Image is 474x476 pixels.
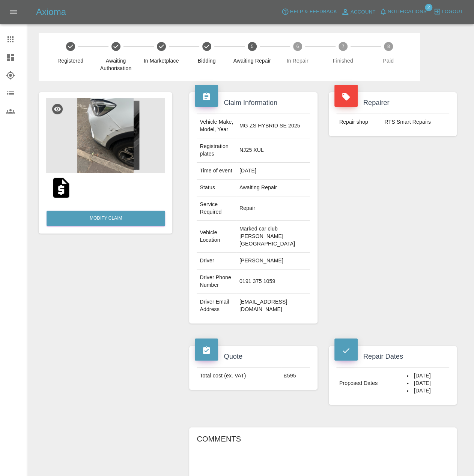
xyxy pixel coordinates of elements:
[296,44,299,49] text: 6
[232,57,272,64] span: Awaiting Repair
[336,368,404,399] td: Proposed Dates
[334,352,451,362] h4: Repair Dates
[378,6,429,18] button: Notifications
[407,372,446,380] li: [DATE]
[351,8,376,16] span: Account
[187,57,226,64] span: Bidding
[49,176,73,200] img: original/e3ff1f46-e635-475e-ab48-a1fd3740e5ac
[197,114,236,138] td: Vehicle Make, Model, Year
[197,221,236,253] td: Vehicle Location
[36,6,66,18] h5: Axioma
[236,221,310,253] td: Marked car club [PERSON_NAME][GEOGRAPHIC_DATA]
[251,44,253,49] text: 5
[407,387,446,395] li: [DATE]
[381,114,449,130] td: RTS Smart Repairs
[236,253,310,269] td: [PERSON_NAME]
[369,57,408,64] span: Paid
[388,7,427,16] span: Notifications
[407,380,446,387] li: [DATE]
[195,98,311,108] h4: Claim Information
[51,57,90,64] span: Registered
[197,294,236,318] td: Driver Email Address
[197,180,236,196] td: Status
[5,3,23,21] button: Open drawer
[197,433,449,445] h6: Comments
[236,114,310,138] td: MG ZS HYBRID SE 2025
[197,196,236,221] td: Service Required
[197,138,236,163] td: Registration plates
[141,57,181,64] span: In Marketplace
[387,44,390,49] text: 8
[236,163,310,180] td: [DATE]
[236,196,310,221] td: Repair
[334,98,451,108] h4: Repairer
[281,368,310,384] td: £595
[236,180,310,196] td: Awaiting Repair
[236,269,310,294] td: 0191 375 1059
[197,368,281,384] td: Total cost (ex. VAT)
[336,114,382,130] td: Repair shop
[442,7,463,16] span: Logout
[236,138,310,163] td: NJ25 XUL
[197,253,236,269] td: Driver
[195,352,311,362] h4: Quote
[197,163,236,180] td: Time of event
[46,98,165,173] img: 1d72a285-7ae7-4d4c-a167-bdac3f1e875c
[197,269,236,294] td: Driver Phone Number
[339,6,378,18] a: Account
[290,7,337,16] span: Help & Feedback
[432,6,465,18] button: Logout
[47,211,165,226] a: Modify Claim
[96,57,135,72] span: Awaiting Authorisation
[323,57,363,64] span: Finished
[236,294,310,318] td: [EMAIL_ADDRESS][DOMAIN_NAME]
[280,6,339,18] button: Help & Feedback
[342,44,344,49] text: 7
[425,4,432,11] span: 2
[278,57,317,64] span: In Repair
